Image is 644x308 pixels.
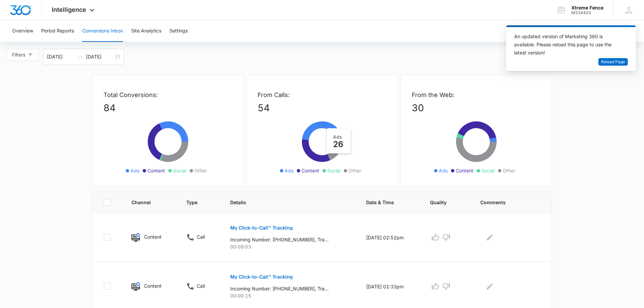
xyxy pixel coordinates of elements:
[366,199,404,206] span: Date & Time
[52,6,86,13] span: Intelligence
[132,199,160,206] span: Channel
[12,20,33,42] button: Overview
[12,51,25,58] span: Filters
[230,243,350,250] p: 00:09:03
[169,20,188,42] button: Settings
[601,59,625,65] span: Reload Page
[484,232,495,243] button: Edit Comments
[144,233,162,240] p: Content
[439,167,448,174] span: Ads
[480,199,531,206] span: Comments
[302,167,319,174] span: Content
[230,220,293,236] button: My Click-to-Call™ Tracking
[285,167,293,174] span: Ads
[103,90,233,99] p: Total Conversions:
[258,101,387,115] p: 54
[349,167,361,174] span: Other
[412,101,541,115] p: 30
[412,90,541,99] p: From the Web:
[78,54,83,60] span: to
[103,101,233,115] p: 84
[230,226,293,230] p: My Click-to-Call™ Tracking
[230,285,329,292] p: Incoming Number: [PHONE_NUMBER], Tracking Number: [PHONE_NUMBER], Ring To: [PHONE_NUMBER], Caller...
[514,32,620,57] div: An updated version of Marketing 360 is available. Please reload this page to use the latest version!
[194,167,207,174] span: Other
[131,20,161,42] button: Site Analytics
[144,282,162,289] p: Content
[598,58,628,66] button: Reload Page
[173,167,186,174] span: Social
[47,53,75,61] input: Start date
[82,20,123,42] button: Conversions Inbox
[456,167,473,174] span: Content
[230,269,293,285] button: My Click-to-Call™ Tracking
[327,167,340,174] span: Social
[197,233,205,240] p: Call
[358,213,422,262] td: [DATE] 02:52pm
[7,49,38,61] button: Filters
[571,5,603,10] div: account name
[230,275,293,279] p: My Click-to-Call™ Tracking
[230,292,350,299] p: 00:00:15
[147,167,165,174] span: Content
[258,90,387,99] p: From Calls:
[186,199,204,206] span: Type
[503,167,515,174] span: Other
[481,167,495,174] span: Social
[86,53,114,61] input: End date
[430,199,454,206] span: Quality
[130,167,139,174] span: Ads
[41,20,74,42] button: Period Reports
[78,54,83,60] span: swap-right
[230,236,329,243] p: Incoming Number: [PHONE_NUMBER], Tracking Number: [PHONE_NUMBER], Ring To: [PHONE_NUMBER], Caller...
[484,281,495,292] button: Edit Comments
[197,282,205,289] p: Call
[230,199,340,206] span: Details
[571,10,603,15] div: account id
